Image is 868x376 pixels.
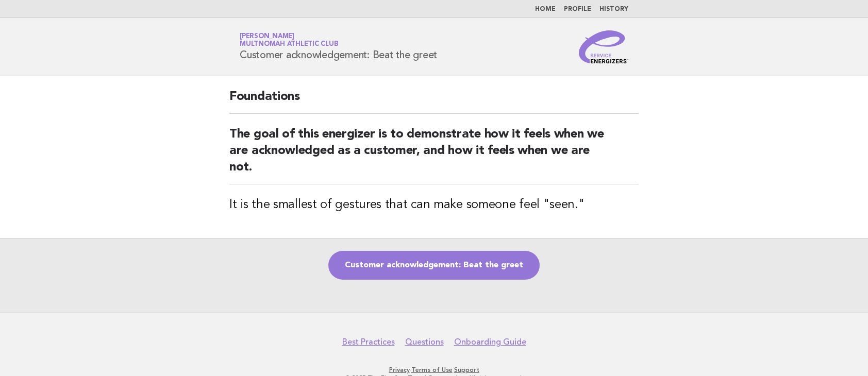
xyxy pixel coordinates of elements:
[229,197,639,213] h3: It is the smallest of gestures that can make someone feel "seen."
[454,366,479,373] a: Support
[229,89,639,114] h2: Foundations
[342,337,395,347] a: Best Practices
[240,41,338,48] span: Multnomah Athletic Club
[454,337,526,347] a: Onboarding Guide
[535,6,556,12] a: Home
[389,366,410,373] a: Privacy
[119,366,749,374] p: · ·
[240,33,437,60] h1: Customer acknowledgement: Beat the greet
[240,33,338,47] a: [PERSON_NAME]Multnomah Athletic Club
[564,6,591,12] a: Profile
[328,251,540,280] a: Customer acknowledgement: Beat the greet
[579,30,628,63] img: Service Energizers
[229,126,639,184] h2: The goal of this energizer is to demonstrate how it feels when we are acknowledged as a customer,...
[411,366,453,373] a: Terms of Use
[405,337,444,347] a: Questions
[599,6,628,12] a: History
